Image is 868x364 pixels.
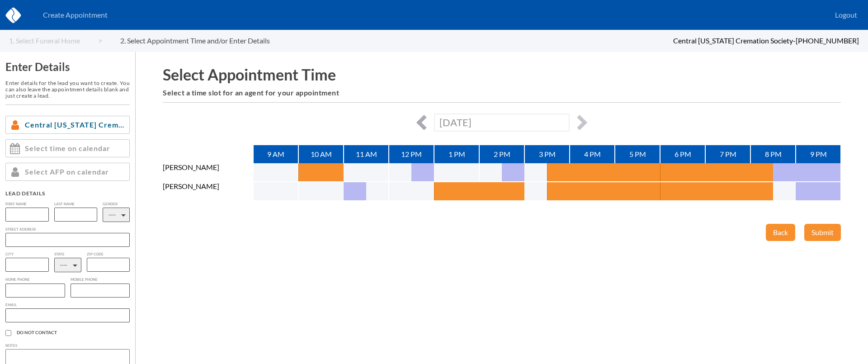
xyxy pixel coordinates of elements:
[253,145,298,163] div: 9 AM
[796,145,841,163] div: 9 PM
[344,145,389,163] div: 11 AM
[615,145,660,163] div: 5 PM
[524,145,570,163] div: 3 PM
[660,145,705,163] div: 6 PM
[163,163,253,182] div: [PERSON_NAME]
[434,145,479,163] div: 1 PM
[25,121,126,129] span: Central [US_STATE] Cremation Society
[163,182,253,201] div: [PERSON_NAME]
[87,252,130,256] label: Zip Code
[9,37,102,45] a: 1. Select Funeral Home
[705,145,750,163] div: 7 PM
[479,145,524,163] div: 2 PM
[750,145,796,163] div: 8 PM
[389,145,434,163] div: 12 PM
[163,89,841,97] h6: Select a time slot for an agent for your appointment
[5,303,130,307] label: Email
[163,66,841,83] h1: Select Appointment Time
[5,227,130,232] label: Street Address
[298,145,344,163] div: 10 AM
[5,278,65,282] label: Home Phone
[71,278,130,282] label: Mobile Phone
[54,252,81,256] label: State
[25,144,110,152] span: Select time on calendar
[25,168,109,176] span: Select AFP on calendar
[54,202,98,206] label: Last Name
[5,61,130,73] h3: Enter Details
[673,36,796,45] span: Central [US_STATE] Cremation Society -
[570,145,615,163] div: 4 PM
[766,224,795,241] button: Back
[103,202,130,206] label: Gender
[5,252,49,256] label: City
[5,190,130,197] div: Lead Details
[5,344,130,348] label: Notes
[796,36,859,45] span: [PHONE_NUMBER]
[17,330,130,336] span: Do Not Contact
[5,202,49,206] label: First Name
[120,37,288,45] a: 2. Select Appointment Time and/or Enter Details
[5,80,130,99] h6: Enter details for the lead you want to create. You can also leave the appointment details blank a...
[804,224,841,241] button: Submit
